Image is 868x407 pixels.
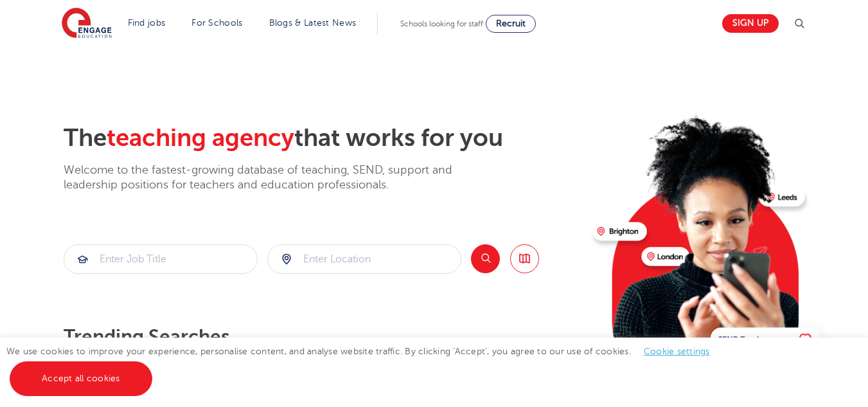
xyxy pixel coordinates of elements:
a: Recruit [486,15,536,33]
a: Sign up [722,14,779,33]
img: Engage Education [62,8,112,40]
a: For Schools [191,18,242,28]
p: Welcome to the fastest-growing database of teaching, SEND, support and leadership positions for t... [64,163,488,193]
a: Find jobs [128,18,166,28]
p: Trending searches [64,325,582,348]
span: teaching agency [107,124,294,152]
span: We use cookies to improve your experience, personalise content, and analyse website traffic. By c... [6,347,723,383]
div: Submit [64,244,258,274]
a: Blogs & Latest News [269,18,357,28]
input: Submit [64,245,257,273]
a: Accept all cookies [10,361,152,396]
span: Schools looking for staff [400,19,483,28]
h2: The that works for you [64,123,582,153]
span: Recruit [496,19,526,28]
a: Cookie settings [644,347,710,356]
div: Submit [267,244,461,274]
input: Submit [268,245,461,273]
button: Search [471,244,500,273]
